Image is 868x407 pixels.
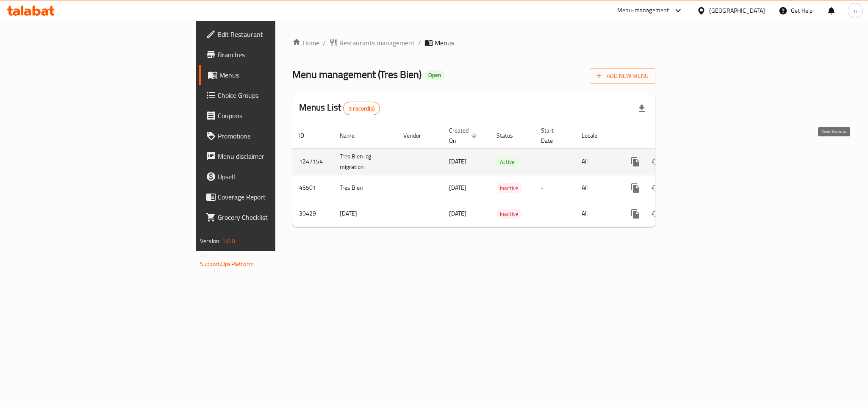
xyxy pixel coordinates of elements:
[496,130,524,141] span: Status
[344,105,380,113] span: 3 record(s)
[218,90,334,100] span: Choice Groups
[496,209,522,219] span: Inactive
[218,151,334,161] span: Menu disclaimer
[218,50,334,60] span: Branches
[219,70,334,80] span: Menus
[199,166,341,187] a: Upsell
[632,98,652,119] div: Export file
[292,65,422,84] span: Menu management ( Tres Bien )
[582,130,608,141] span: Locale
[625,178,646,198] button: more
[575,148,618,175] td: All
[218,192,334,202] span: Coverage Report
[575,201,618,227] td: All
[449,156,466,167] span: [DATE]
[435,38,454,48] span: Menus
[333,175,397,201] td: Tres Bien
[496,183,522,193] span: Inactive
[199,187,341,207] a: Coverage Report
[418,38,421,48] li: /
[199,85,341,105] a: Choice Groups
[590,68,655,84] button: Add New Menu
[200,250,239,261] span: Get support on:
[646,204,666,224] button: Change Status
[596,71,649,81] span: Add New Menu
[343,102,380,115] div: Total records count
[496,157,518,167] div: Active
[218,111,334,121] span: Coupons
[340,130,366,141] span: Name
[646,152,666,172] button: Change Status
[299,130,315,141] span: ID
[496,157,518,167] span: Active
[339,38,415,48] span: Restaurants management
[199,126,341,146] a: Promotions
[199,24,341,44] a: Edit Restaurant
[449,208,466,219] span: [DATE]
[218,29,334,39] span: Edit Restaurant
[218,172,334,182] span: Upsell
[222,235,235,246] span: 1.0.0
[299,101,380,115] h2: Menus List
[625,152,646,172] button: more
[625,204,646,224] button: more
[534,175,575,201] td: -
[218,212,334,222] span: Grocery Checklist
[329,38,415,48] a: Restaurants management
[534,201,575,227] td: -
[709,6,765,15] div: [GEOGRAPHIC_DATA]
[292,123,713,227] table: enhanced table
[541,125,565,146] span: Start Date
[534,148,575,175] td: -
[199,146,341,166] a: Menu disclaimer
[854,6,857,15] span: n
[199,207,341,227] a: Grocery Checklist
[333,148,397,175] td: Tres Bien-cg migration
[199,105,341,126] a: Coupons
[425,70,444,80] div: Open
[575,175,618,201] td: All
[292,38,655,48] nav: breadcrumb
[200,235,221,246] span: Version:
[199,44,341,65] a: Branches
[617,6,669,16] div: Menu-management
[218,131,334,141] span: Promotions
[449,182,466,193] span: [DATE]
[425,72,444,79] span: Open
[646,178,666,198] button: Change Status
[333,201,397,227] td: [DATE]
[200,258,254,269] a: Support.OpsPlatform
[403,130,432,141] span: Vendor
[199,65,341,85] a: Menus
[618,123,713,149] th: Actions
[449,125,480,146] span: Created On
